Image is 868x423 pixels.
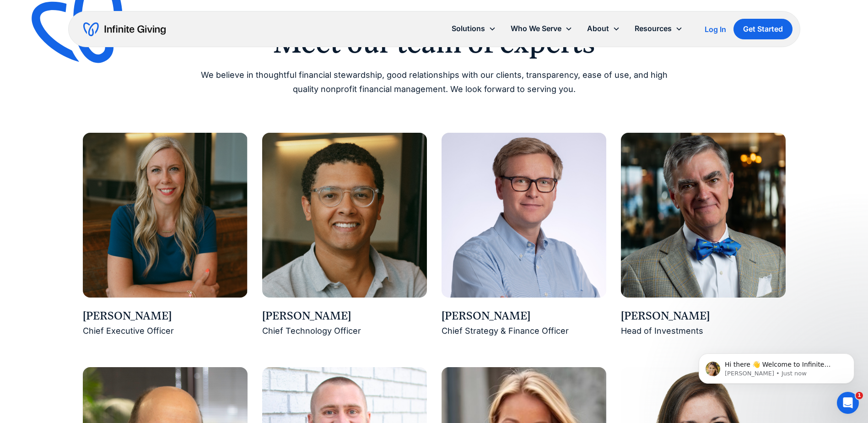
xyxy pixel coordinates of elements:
iframe: Intercom live chat [837,392,859,414]
div: Solutions [444,19,503,38]
div: [PERSON_NAME] [262,309,427,324]
div: Head of Investments [621,324,786,338]
span: 1 [856,392,863,399]
div: About [580,19,627,38]
div: Who We Serve [503,19,580,38]
a: Log In [705,24,726,35]
div: About [587,22,609,35]
div: Chief Technology Officer [262,324,427,338]
div: [PERSON_NAME] [83,309,248,324]
div: Log In [705,26,726,33]
div: Chief Strategy & Finance Officer [442,324,606,338]
a: Get Started [733,19,793,39]
a: home [83,22,166,37]
div: [PERSON_NAME] [442,309,606,324]
div: [PERSON_NAME] [621,309,786,324]
div: Chief Executive Officer [83,324,248,338]
h2: Meet our team of experts [200,29,669,57]
div: Who We Serve [511,22,561,35]
p: We believe in thoughtful financial stewardship, good relationships with our clients, transparency... [200,68,669,96]
iframe: Intercom notifications message [685,334,868,398]
div: Resources [635,22,672,35]
div: Resources [627,19,690,38]
div: Solutions [452,22,485,35]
